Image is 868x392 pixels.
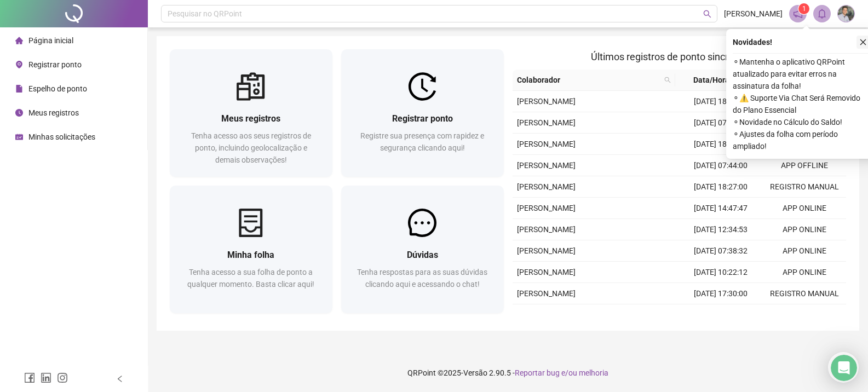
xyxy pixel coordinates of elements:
[41,372,51,383] span: linkedin
[341,49,504,177] a: Registrar pontoRegistre sua presença com rapidez e segurança clicando aqui!
[170,49,332,177] a: Meus registrosTenha acesso aos seus registros de ponto, incluindo geolocalização e demais observa...
[407,250,438,260] span: Dúvidas
[763,155,846,176] td: APP OFFLINE
[517,97,576,106] span: [PERSON_NAME]
[116,375,124,383] span: left
[679,91,762,112] td: [DATE] 18:02:19
[798,3,809,14] sup: 1
[662,72,673,88] span: search
[724,8,783,20] span: [PERSON_NAME]
[148,354,868,392] footer: QRPoint © 2025 - 2.90.5 -
[763,219,846,240] td: APP ONLINE
[515,368,608,377] span: Reportar bug e/ou melhoria
[679,112,762,134] td: [DATE] 07:46:33
[679,240,762,262] td: [DATE] 07:38:32
[763,304,846,326] td: REGISTRO MANUAL
[763,198,846,219] td: APP ONLINE
[679,176,762,198] td: [DATE] 18:27:00
[517,161,576,170] span: [PERSON_NAME]
[15,37,23,44] span: home
[360,131,484,152] span: Registre sua presença com rapidez e segurança clicando aqui!
[679,304,762,326] td: [DATE] 14:00:00
[24,372,35,383] span: facebook
[817,9,827,19] span: bell
[15,133,23,141] span: schedule
[733,36,772,48] span: Novidades !
[517,204,576,212] span: [PERSON_NAME]
[517,289,576,298] span: [PERSON_NAME]
[679,262,762,283] td: [DATE] 10:22:12
[828,352,859,383] iframe: Intercom live chat launcher de descoberta
[517,182,576,191] span: [PERSON_NAME]
[679,283,762,304] td: [DATE] 17:30:00
[28,36,73,45] span: Página inicial
[793,9,803,19] span: notification
[679,155,762,176] td: [DATE] 07:44:00
[680,74,744,86] span: Data/Hora
[227,250,274,260] span: Minha folha
[15,61,23,68] span: environment
[357,268,487,289] span: Tenha respostas para as suas dúvidas clicando aqui e acessando o chat!
[15,109,23,117] span: clock-circle
[517,140,576,148] span: [PERSON_NAME]
[517,268,576,276] span: [PERSON_NAME]
[859,38,867,46] span: close
[831,355,857,381] iframe: Intercom live chat
[28,132,95,141] span: Minhas solicitações
[679,134,762,155] td: [DATE] 18:04:09
[517,225,576,234] span: [PERSON_NAME]
[763,240,846,262] td: APP ONLINE
[675,70,757,91] th: Data/Hora
[28,108,79,117] span: Meus registros
[763,262,846,283] td: APP ONLINE
[191,131,311,164] span: Tenha acesso aos seus registros de ponto, incluindo geolocalização e demais observações!
[392,113,453,124] span: Registrar ponto
[463,368,487,377] span: Versão
[170,186,332,313] a: Minha folhaTenha acesso a sua folha de ponto a qualquer momento. Basta clicar aqui!
[221,113,280,124] span: Meus registros
[341,186,504,313] a: DúvidasTenha respostas para as suas dúvidas clicando aqui e acessando o chat!
[763,176,846,198] td: REGISTRO MANUAL
[187,268,314,289] span: Tenha acesso a sua folha de ponto a qualquer momento. Basta clicar aqui!
[802,5,806,13] span: 1
[838,5,854,22] img: 32014
[679,198,762,219] td: [DATE] 14:47:47
[28,84,87,93] span: Espelho de ponto
[664,77,671,83] span: search
[703,10,711,18] span: search
[517,246,576,255] span: [PERSON_NAME]
[679,219,762,240] td: [DATE] 12:34:53
[15,85,23,93] span: file
[763,283,846,304] td: REGISTRO MANUAL
[28,60,82,69] span: Registrar ponto
[517,74,660,86] span: Colaborador
[517,118,576,127] span: [PERSON_NAME]
[57,372,68,383] span: instagram
[591,51,768,62] span: Últimos registros de ponto sincronizados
